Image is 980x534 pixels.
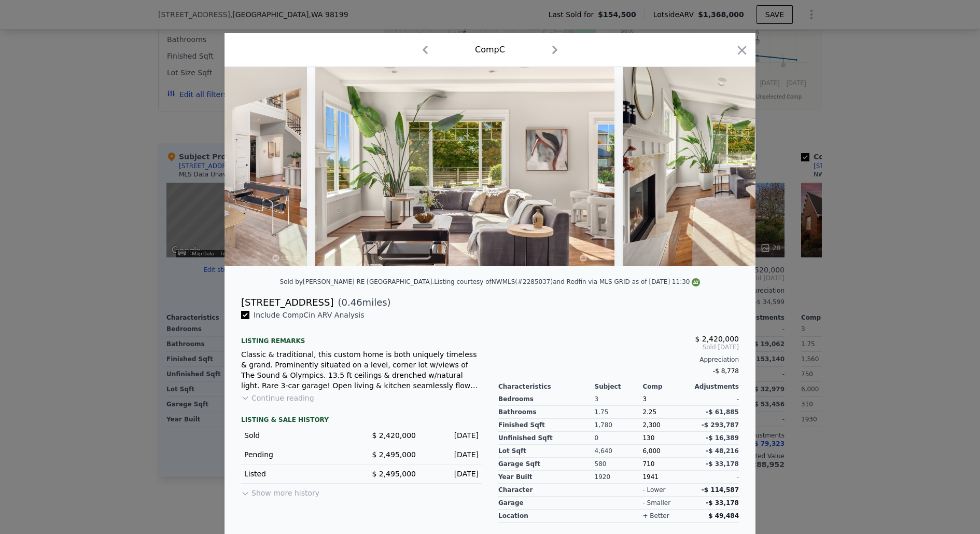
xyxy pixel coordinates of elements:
span: $ 2,495,000 [372,450,416,459]
span: $ 49,484 [708,512,739,519]
div: garage [498,497,595,510]
span: $ 2,495,000 [372,470,416,478]
div: Comp [642,382,691,391]
div: 1.75 [595,406,643,419]
div: + better [642,512,669,520]
div: Listing remarks [241,328,482,345]
div: Pending [244,449,353,460]
div: Classic & traditional, this custom home is both uniquely timeless & grand. Prominently situated o... [241,349,482,391]
span: Sold [DATE] [498,343,739,351]
span: 3 [642,395,647,403]
div: - smaller [642,499,670,507]
span: -$ 61,885 [706,408,739,416]
div: Unfinished Sqft [498,432,595,445]
span: -$ 33,178 [706,499,739,506]
span: $ 2,420,000 [372,431,416,440]
div: - [691,393,739,406]
div: 1920 [595,471,643,484]
div: [STREET_ADDRESS] [241,295,333,310]
span: -$ 16,389 [706,434,739,442]
div: LISTING & SALE HISTORY [241,416,482,426]
span: -$ 293,787 [702,421,739,429]
span: -$ 114,587 [702,486,739,494]
div: 1941 [642,471,691,484]
span: 2,300 [642,421,660,429]
button: Show more history [241,484,319,498]
span: Include Comp C in ARV Analysis [249,311,369,319]
img: Property Img [623,67,921,266]
div: Sold [244,430,353,441]
div: [DATE] [424,449,479,460]
div: - lower [642,486,665,494]
div: Characteristics [498,382,595,391]
div: 1,780 [595,419,643,432]
div: - [691,471,739,484]
div: 2.25 [642,406,691,419]
div: Comp C [475,44,505,56]
div: Finished Sqft [498,419,595,432]
img: Property Img [315,67,614,266]
span: -$ 33,178 [706,460,739,468]
div: 0 [595,432,643,445]
div: location [498,510,595,523]
button: Continue reading [241,393,314,403]
span: 0.46 [342,297,362,308]
img: NWMLS Logo [692,278,700,286]
span: -$ 48,216 [706,447,739,455]
div: Bathrooms [498,406,595,419]
span: 710 [642,460,654,468]
span: -$ 8,778 [713,367,739,375]
div: Bedrooms [498,393,595,406]
div: Adjustments [691,382,739,391]
div: Listing courtesy of NWMLS (#2285037) and Redfin via MLS GRID as of [DATE] 11:30 [434,278,700,285]
div: [DATE] [424,469,479,479]
div: Listed [244,469,353,479]
div: Sold by [PERSON_NAME] RE [GEOGRAPHIC_DATA] . [280,278,435,285]
div: Garage Sqft [498,458,595,471]
div: Subject [595,382,643,391]
div: Appreciation [498,355,739,364]
div: character [498,484,595,497]
span: 130 [642,434,654,442]
div: Lot Sqft [498,445,595,458]
div: [DATE] [424,430,479,441]
div: 4,640 [595,445,643,458]
span: $ 2,420,000 [695,335,739,343]
div: 3 [595,393,643,406]
span: 6,000 [642,447,660,455]
span: ( miles) [333,295,390,310]
div: 580 [595,458,643,471]
div: Year Built [498,471,595,484]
